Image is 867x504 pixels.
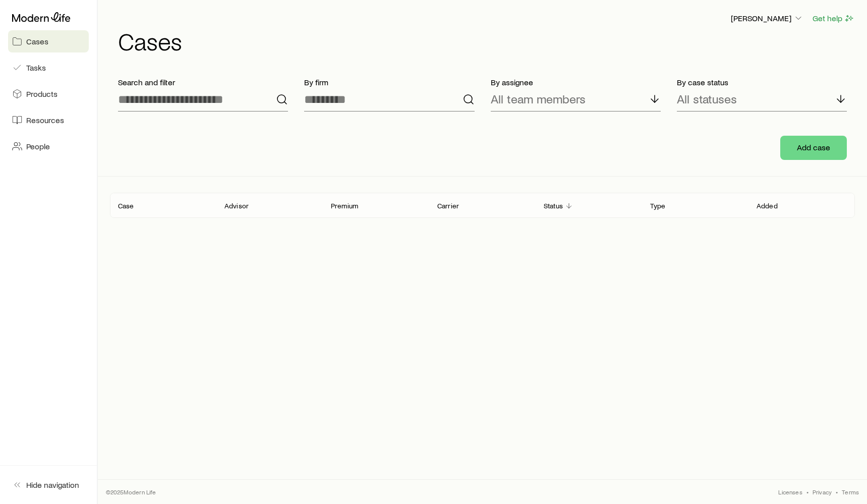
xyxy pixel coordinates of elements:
[812,13,855,24] button: Get help
[110,193,855,218] div: Client cases
[331,202,358,210] p: Premium
[731,13,803,23] p: [PERSON_NAME]
[650,202,666,210] p: Type
[8,109,89,131] a: Resources
[304,77,474,87] p: By firm
[544,202,563,210] p: Status
[730,13,804,25] button: [PERSON_NAME]
[8,30,89,52] a: Cases
[757,202,778,210] p: Added
[842,488,859,496] a: Terms
[8,474,89,496] button: Hide navigation
[8,135,89,157] a: People
[106,488,156,496] p: © 2025 Modern Life
[8,57,89,79] a: Tasks
[437,202,459,210] p: Carrier
[26,63,46,73] span: Tasks
[26,141,50,151] span: People
[8,83,89,105] a: Products
[836,488,838,496] span: •
[26,89,57,99] span: Products
[813,488,832,496] a: Privacy
[224,202,249,210] p: Advisor
[26,36,48,46] span: Cases
[677,92,737,106] p: All statuses
[677,77,847,87] p: By case status
[778,488,802,496] a: Licenses
[491,92,586,106] p: All team members
[806,488,808,496] span: •
[26,115,64,125] span: Resources
[780,136,847,160] button: Add case
[118,77,288,87] p: Search and filter
[491,77,661,87] p: By assignee
[26,480,79,490] span: Hide navigation
[118,29,855,53] h1: Cases
[118,202,134,210] p: Case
